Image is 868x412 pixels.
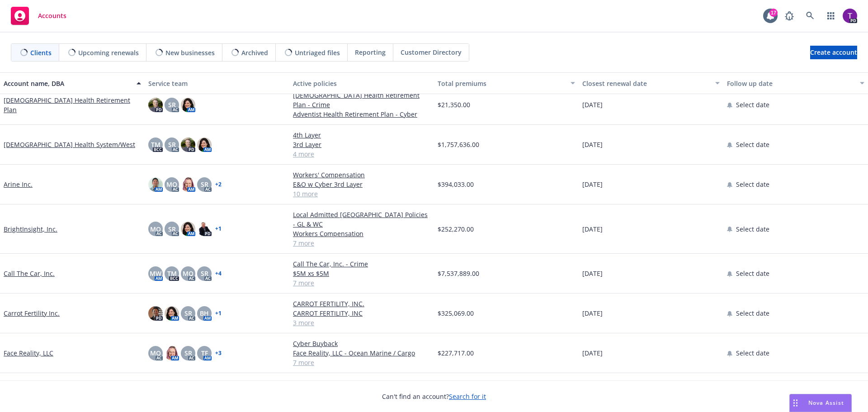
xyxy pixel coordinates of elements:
a: [DEMOGRAPHIC_DATA] Health System/West [4,140,135,149]
span: Reporting [355,47,386,57]
span: MQ [150,348,161,358]
div: Total premiums [438,79,565,88]
a: Cyber Buyback [293,339,430,348]
a: $5M D&O/$2M EPL/$1M FID [293,379,430,388]
a: E&O w Cyber 3rd Layer [293,180,430,189]
a: 4th Layer [293,130,430,140]
a: Search for it [449,392,486,401]
span: Select date [736,269,769,278]
span: MW [150,269,161,278]
span: [DATE] [582,348,603,358]
div: Account name, DBA [4,79,131,88]
span: [DATE] [582,308,603,318]
button: Service team [145,72,289,94]
button: Active policies [289,72,434,94]
span: Can't find an account? [382,392,486,401]
span: MQ [150,224,161,234]
img: photo [165,346,179,360]
a: Accounts [7,3,70,28]
span: MQ [166,180,177,189]
span: [DATE] [582,140,603,149]
span: Accounts [38,12,66,19]
a: 3 more [293,318,430,327]
a: $5M xs $5M [293,269,430,278]
span: Select date [736,224,769,234]
a: [DEMOGRAPHIC_DATA] Health Retirement Plan - Crime [293,90,430,109]
span: SR [201,180,208,189]
a: CARROT FERTILITY, INC. [293,299,430,308]
span: TM [151,140,160,149]
img: photo [843,9,857,23]
img: photo [197,222,212,236]
span: Clients [30,48,52,57]
img: photo [181,177,195,192]
span: [DATE] [582,100,603,109]
a: Arine Inc. [4,180,33,189]
img: photo [148,98,163,112]
a: Carrot Fertility Inc. [4,308,60,318]
div: Active policies [293,79,430,88]
a: Call The Car, Inc. [4,269,55,278]
span: SR [184,308,192,318]
a: 4 more [293,149,430,159]
a: Adventist Health Retirement Plan - Cyber [293,109,430,119]
span: [DATE] [582,224,603,234]
div: 17 [769,9,778,17]
span: [DATE] [582,180,603,189]
a: + 3 [215,350,222,356]
span: $227,717.00 [438,348,474,358]
span: $7,537,889.00 [438,269,479,278]
span: MQ [183,269,193,278]
a: 7 more [293,238,430,248]
a: Face Reality, LLC - Ocean Marine / Cargo [293,348,430,358]
span: SR [168,140,176,149]
a: Call The Car, Inc. - Crime [293,259,430,269]
a: + 4 [215,271,222,276]
a: 3rd Layer [293,140,430,149]
a: CARROT FERTILITY, INC [293,308,430,318]
span: $21,350.00 [438,100,470,109]
span: Select date [736,140,769,149]
a: 7 more [293,278,430,288]
span: Archived [241,48,268,57]
div: Follow up date [727,79,854,88]
span: Customer Directory [401,47,462,57]
a: Create account [810,46,857,59]
img: photo [148,177,163,192]
div: Drag to move [790,394,801,412]
span: BH [200,308,209,318]
img: photo [181,222,195,236]
a: + 2 [215,182,222,187]
a: 10 more [293,189,430,199]
span: New businesses [165,48,215,57]
span: $394,033.00 [438,180,474,189]
a: Workers' Compensation [293,170,430,180]
span: [DATE] [582,269,603,278]
button: Closest renewal date [579,72,723,94]
img: photo [148,306,163,321]
span: Select date [736,180,769,189]
span: $252,270.00 [438,224,474,234]
a: 7 more [293,358,430,367]
a: Search [801,7,819,25]
img: photo [181,137,195,152]
span: Select date [736,100,769,109]
span: Select date [736,308,769,318]
img: photo [165,306,179,321]
a: Report a Bug [780,7,798,25]
span: Nova Assist [808,399,844,407]
span: SR [201,269,208,278]
button: Nova Assist [789,394,852,412]
span: SR [168,224,176,234]
a: BrightInsight, Inc. [4,224,57,234]
span: SR [184,348,192,358]
span: Untriaged files [295,48,340,57]
span: $325,069.00 [438,308,474,318]
button: Total premiums [434,72,579,94]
